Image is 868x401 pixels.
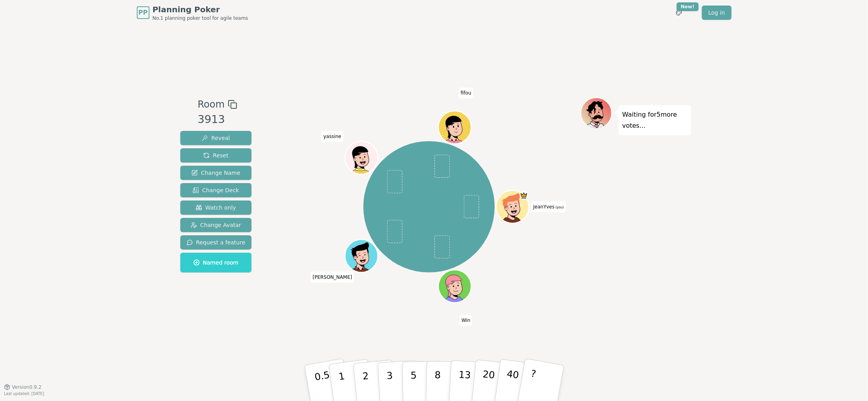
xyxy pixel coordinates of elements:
[702,6,731,20] a: Log in
[311,271,354,282] span: Click to change your name
[193,186,239,194] span: Change Deck
[193,259,239,267] span: Named room
[459,87,473,98] span: Click to change your name
[497,191,528,222] button: Click to change your avatar
[180,166,252,180] button: Change Name
[180,235,252,250] button: Request a feature
[321,131,343,142] span: Click to change your name
[153,15,248,21] span: No.1 planning poker tool for agile teams
[191,221,241,229] span: Change Avatar
[180,148,252,163] button: Reset
[180,200,252,215] button: Watch only
[531,201,566,212] span: Click to change your name
[137,4,248,21] a: PPPlanning PokerNo.1 planning poker tool for agile teams
[180,183,252,197] button: Change Deck
[554,206,564,209] span: (you)
[4,384,42,390] button: Version0.9.2
[191,169,240,177] span: Change Name
[180,131,252,145] button: Reveal
[203,151,228,159] span: Reset
[153,4,248,15] span: Planning Poker
[138,8,148,17] span: PP
[180,218,252,232] button: Change Avatar
[460,315,473,326] span: Click to change your name
[180,253,252,272] button: Named room
[196,204,236,212] span: Watch only
[198,112,237,128] div: 3913
[622,109,687,131] p: Waiting for 5 more votes...
[198,97,225,112] span: Room
[672,6,686,20] button: New!
[12,384,42,390] span: Version 0.9.2
[4,392,44,396] span: Last updated: [DATE]
[520,191,528,200] span: JeanYves is the host
[202,134,230,142] span: Reveal
[677,2,699,11] div: New!
[187,238,246,246] span: Request a feature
